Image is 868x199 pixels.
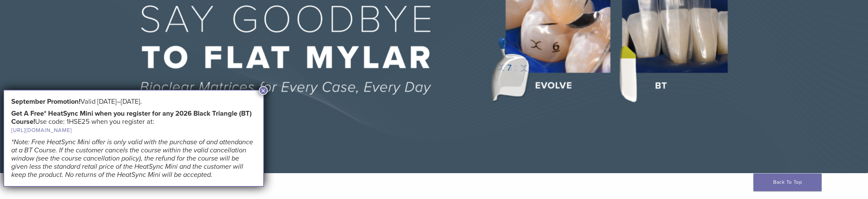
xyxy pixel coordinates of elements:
[753,173,822,191] a: Back To Top
[259,86,268,95] button: Close
[11,127,72,134] a: [URL][DOMAIN_NAME]
[11,98,256,106] h5: Valid [DATE]–[DATE].
[11,138,253,179] em: *Note: Free HeatSync Mini offer is only valid with the purchase of and attendance at a BT Course....
[11,110,256,134] h5: Use code: 1HSE25 when you register at:
[11,110,252,126] strong: Get A Free* HeatSync Mini when you register for any 2026 Black Triangle (BT) Course!
[11,98,80,106] strong: September Promotion!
